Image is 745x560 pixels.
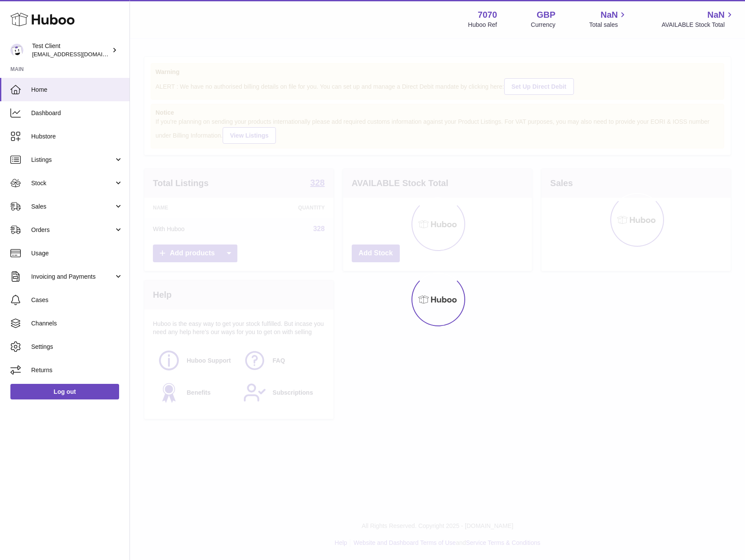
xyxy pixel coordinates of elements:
[600,9,618,21] span: NaN
[707,9,725,21] span: NaN
[32,51,127,58] span: [EMAIL_ADDRESS][DOMAIN_NAME]
[31,156,114,164] span: Listings
[31,179,114,187] span: Stock
[31,343,123,351] span: Settings
[10,44,23,57] img: internalAdmin-7070@internal.huboo.com
[31,203,114,211] span: Sales
[468,21,497,29] div: Huboo Ref
[589,9,628,29] a: NaN Total sales
[32,42,110,58] div: Test Client
[31,132,123,141] span: Hubstore
[661,21,735,29] span: AVAILABLE Stock Total
[31,249,123,257] span: Usage
[31,109,123,117] span: Dashboard
[10,384,119,399] a: Log out
[31,319,123,328] span: Channels
[31,273,114,281] span: Invoicing and Payments
[31,86,123,94] span: Home
[589,21,628,29] span: Total sales
[537,9,555,21] strong: GBP
[531,21,556,29] div: Currency
[31,226,114,234] span: Orders
[31,296,123,304] span: Cases
[31,366,123,374] span: Returns
[661,9,735,29] a: NaN AVAILABLE Stock Total
[478,9,497,21] strong: 7070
